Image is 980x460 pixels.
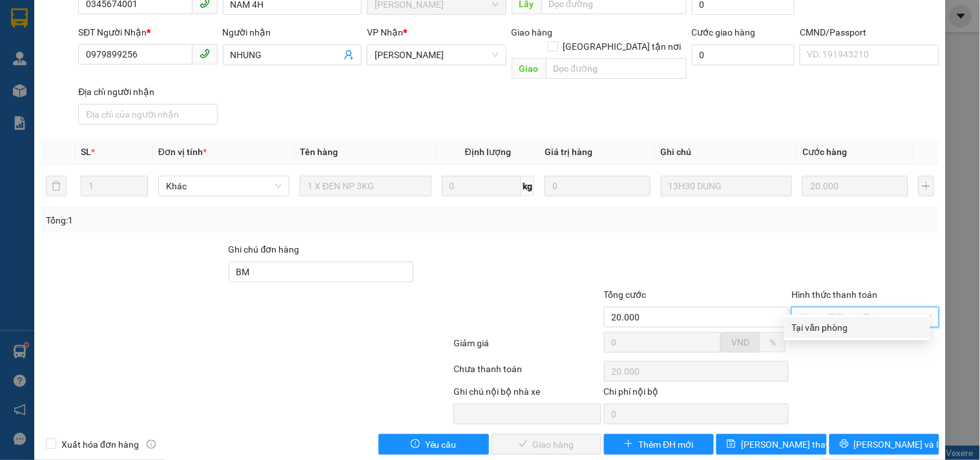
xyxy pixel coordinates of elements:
span: plus [624,439,633,450]
span: Ngày/ giờ gửi: [4,69,56,79]
span: 10:31- [4,6,163,16]
span: info-circle [147,440,156,449]
span: Đơn vị tính [158,147,207,157]
span: user-add [344,50,354,60]
input: 0 [545,176,651,196]
span: % [769,337,776,348]
button: printer[PERSON_NAME] và In [829,434,939,455]
span: Tên hàng [300,147,338,157]
button: plusThêm ĐH mới [604,434,714,455]
div: Chưa thanh toán [452,362,602,384]
label: Ghi chú đơn hàng [229,244,300,255]
button: delete [46,176,67,196]
button: save[PERSON_NAME] thay đổi [716,434,826,455]
label: Hình thức thanh toán [791,289,877,300]
span: SG08252784 [76,29,149,43]
span: 0907515387 [52,57,104,67]
span: [GEOGRAPHIC_DATA] tận nơi [558,39,687,54]
span: Xuất hóa đơn hàng [56,437,144,452]
input: Địa chỉ của người nhận [78,104,217,125]
span: Khác [166,176,282,196]
span: Tổng cước [604,289,647,300]
span: [DATE]- [26,6,163,16]
span: printer [840,439,849,450]
span: Cước hàng [802,147,847,157]
strong: MĐH: [45,29,148,43]
div: Giảm giá [452,336,602,359]
input: Ghi chú đơn hàng [229,262,414,282]
div: Người nhận [223,25,362,39]
span: save [727,439,736,450]
span: Giao [512,58,546,79]
span: Tên hàng: [4,94,130,103]
span: Giao hàng [512,27,553,37]
span: Giá trị hàng [545,147,592,157]
div: Tại văn phòng [792,320,923,335]
span: phone [200,48,210,59]
label: Cước giao hàng [692,27,756,37]
input: VD: Bàn, Ghế [300,176,431,196]
span: [PERSON_NAME] thay đổi [741,437,844,452]
span: THY- [34,81,52,90]
span: Thêm ĐH mới [638,437,693,452]
span: Ngã Tư Huyện [375,45,498,65]
span: N.nhận: [4,81,104,90]
span: VP Nhận [367,27,403,37]
div: Chi phí nội bộ [604,384,789,404]
input: Ghi Chú [661,176,792,196]
div: CMND/Passport [800,25,939,39]
span: SL [81,147,91,157]
strong: PHIẾU TRẢ HÀNG [63,17,131,27]
div: Tổng: 1 [46,213,379,227]
span: exclamation-circle [411,439,420,450]
span: Định lượng [465,147,511,157]
input: Cước giao hàng [692,45,795,65]
input: 0 [802,176,908,196]
span: N.gửi: [4,57,104,67]
span: 0335824322 [52,81,104,90]
span: 06:31:31 [DATE] [58,69,123,79]
th: Ghi chú [656,140,797,165]
span: [PERSON_NAME] và In [854,437,944,452]
span: 1 T NP 5KG (ĐA) [39,90,130,105]
input: Dọc đường [546,58,687,79]
button: exclamation-circleYêu cầu [379,434,488,455]
div: Ghi chú nội bộ nhà xe [454,384,601,404]
span: VND [731,337,749,348]
span: kg [521,176,534,196]
span: Chọn HT Thanh Toán [799,308,931,327]
span: THẢO- [26,57,104,67]
button: checkGiao hàng [492,434,601,455]
div: Địa chỉ người nhận [78,85,217,99]
button: plus [919,176,934,196]
span: Yêu cầu [425,437,457,452]
div: SĐT Người Nhận [78,25,217,39]
span: [PERSON_NAME] [PERSON_NAME] [56,7,163,16]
